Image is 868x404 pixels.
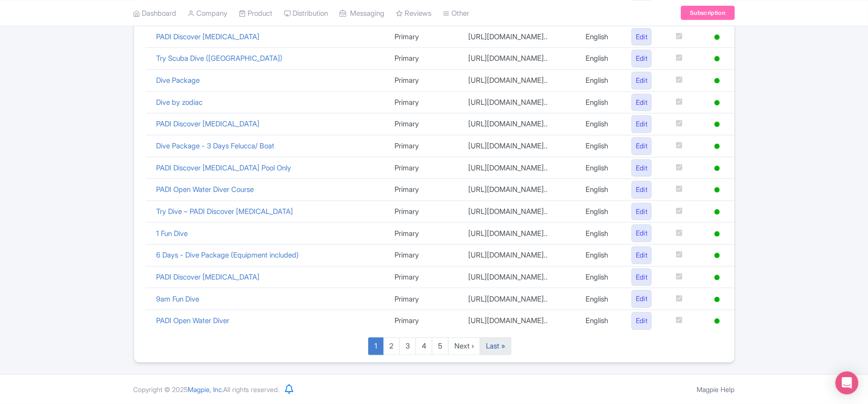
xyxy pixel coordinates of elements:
[578,245,624,267] td: English
[157,32,260,41] a: PADI Discover [MEDICAL_DATA]
[388,69,461,91] td: Primary
[631,247,652,264] a: Edit
[432,337,449,355] a: 5
[697,385,735,393] a: Magpie Help
[835,371,858,394] div: Open Intercom Messenger
[681,6,734,20] a: Subscription
[157,141,275,150] a: Dive Package - 3 Days Felucca/ Boat
[157,98,203,107] a: Dive by zodiac
[399,337,416,355] a: 3
[157,316,230,325] a: PADI Open Water Diver
[461,48,578,70] td: [URL][DOMAIN_NAME]..
[157,163,292,172] a: PADI Discover [MEDICAL_DATA] Pool Only
[578,26,624,48] td: English
[157,250,299,259] a: 6 Days - Dive Package (Equipment included)
[631,159,652,177] a: Edit
[157,185,254,194] a: PADI Open Water Diver Course
[578,135,624,157] td: English
[578,288,624,310] td: English
[448,337,480,355] a: Next ›
[157,207,293,216] a: Try Dive – PADI Discover [MEDICAL_DATA]
[461,179,578,201] td: [URL][DOMAIN_NAME]..
[631,269,652,286] a: Edit
[157,272,260,281] a: PADI Discover [MEDICAL_DATA]
[461,310,578,332] td: [URL][DOMAIN_NAME]..
[128,384,285,394] div: Copyright © 2025 All rights reserved.
[157,294,200,303] a: 9am Fun Dive
[631,137,652,155] a: Edit
[388,223,461,245] td: Primary
[578,310,624,332] td: English
[461,266,578,288] td: [URL][DOMAIN_NAME]..
[157,229,188,238] a: 1 Fun Dive
[578,69,624,91] td: English
[388,288,461,310] td: Primary
[461,223,578,245] td: [URL][DOMAIN_NAME]..
[578,91,624,113] td: English
[461,135,578,157] td: [URL][DOMAIN_NAME]..
[461,288,578,310] td: [URL][DOMAIN_NAME]..
[631,50,652,67] a: Edit
[578,266,624,288] td: English
[388,310,461,332] td: Primary
[388,135,461,157] td: Primary
[631,312,652,330] a: Edit
[388,157,461,179] td: Primary
[578,223,624,245] td: English
[388,266,461,288] td: Primary
[157,54,283,63] a: Try Scuba Dive ([GEOGRAPHIC_DATA])
[157,76,200,85] a: Dive Package
[578,201,624,223] td: English
[388,245,461,267] td: Primary
[188,385,224,393] span: Magpie, Inc.
[388,91,461,113] td: Primary
[157,119,260,128] a: PADI Discover [MEDICAL_DATA]
[461,245,578,267] td: [URL][DOMAIN_NAME]..
[631,224,652,242] a: Edit
[631,203,652,221] a: Edit
[461,201,578,223] td: [URL][DOMAIN_NAME]..
[383,337,400,355] a: 2
[631,115,652,133] a: Edit
[388,179,461,201] td: Primary
[388,201,461,223] td: Primary
[631,94,652,112] a: Edit
[631,181,652,199] a: Edit
[388,113,461,135] td: Primary
[578,157,624,179] td: English
[461,91,578,113] td: [URL][DOMAIN_NAME]..
[631,290,652,308] a: Edit
[631,72,652,90] a: Edit
[578,113,624,135] td: English
[578,179,624,201] td: English
[388,26,461,48] td: Primary
[388,48,461,70] td: Primary
[461,26,578,48] td: [URL][DOMAIN_NAME]..
[480,337,511,355] a: Last »
[461,69,578,91] td: [URL][DOMAIN_NAME]..
[631,28,652,46] a: Edit
[461,157,578,179] td: [URL][DOMAIN_NAME]..
[461,113,578,135] td: [URL][DOMAIN_NAME]..
[368,337,383,355] a: 1
[416,337,432,355] a: 4
[578,48,624,70] td: English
